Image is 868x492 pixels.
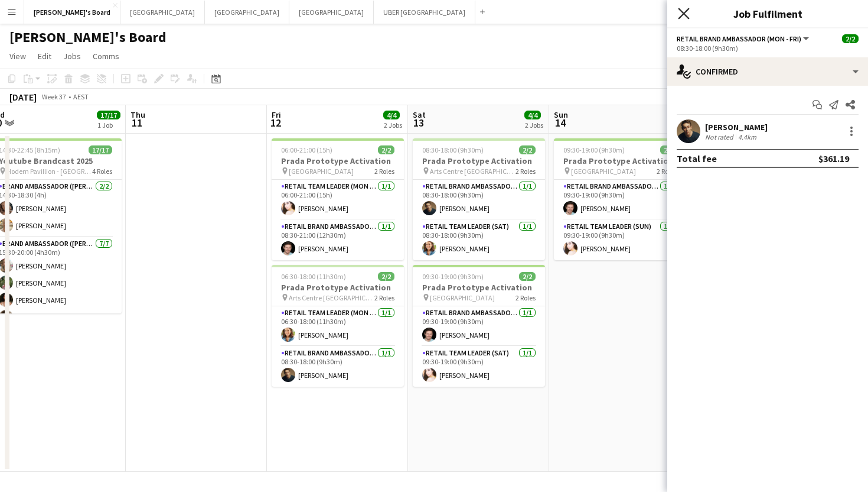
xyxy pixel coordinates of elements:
span: 2/2 [378,272,394,281]
span: [GEOGRAPHIC_DATA] [289,167,354,176]
span: 09:30-19:00 (9h30m) [422,272,484,281]
span: 2/2 [519,145,536,154]
h3: Prada Prototype Activation [413,156,545,166]
span: 2 Roles [515,293,536,302]
app-card-role: RETAIL Team Leader (Mon - Fri)1/106:00-21:00 (15h)[PERSON_NAME] [272,180,404,220]
span: 2 Roles [657,167,677,176]
span: Fri [272,109,281,120]
h3: Prada Prototype Activation [272,156,404,166]
span: 2/2 [378,145,394,154]
span: 17/17 [97,111,120,119]
div: [PERSON_NAME] [705,122,768,132]
div: 08:30-18:00 (9h30m) [677,44,859,53]
h3: Prada Prototype Activation [554,156,686,166]
span: 2/2 [519,272,536,281]
span: View [9,51,26,61]
app-card-role: RETAIL Brand Ambassador ([DATE])1/108:30-18:00 (9h30m)[PERSON_NAME] [413,180,545,220]
span: 09:30-19:00 (9h30m) [563,145,625,154]
button: [PERSON_NAME]'s Board [24,1,120,24]
div: Total fee [677,153,717,164]
span: Arts Centre [GEOGRAPHIC_DATA] [430,167,515,176]
div: 2 Jobs [525,121,543,130]
span: Arts Centre [GEOGRAPHIC_DATA] [289,293,374,302]
app-job-card: 09:30-19:00 (9h30m)2/2Prada Prototype Activation [GEOGRAPHIC_DATA]2 RolesRETAIL Brand Ambassador ... [554,138,686,260]
app-card-role: RETAIL Brand Ambassador (Mon - Fri)1/108:30-18:00 (9h30m)[PERSON_NAME] [272,347,404,387]
span: [GEOGRAPHIC_DATA] [430,293,495,302]
app-job-card: 06:00-21:00 (15h)2/2Prada Prototype Activation [GEOGRAPHIC_DATA]2 RolesRETAIL Team Leader (Mon - ... [272,138,404,260]
span: 4 Roles [92,167,112,176]
span: 2 Roles [374,167,394,176]
span: 08:30-18:00 (9h30m) [422,145,484,154]
div: 4.4km [736,132,759,141]
app-card-role: RETAIL Team Leader (Sun)1/109:30-19:00 (9h30m)[PERSON_NAME] [554,220,686,260]
span: Week 37 [39,92,68,101]
span: [GEOGRAPHIC_DATA] [571,167,636,176]
h3: Prada Prototype Activation [413,282,545,293]
a: Edit [33,48,56,64]
span: Edit [38,51,51,61]
div: [DATE] [9,91,37,103]
span: Comms [93,51,119,61]
span: Sun [554,109,568,120]
span: 2/2 [660,145,677,154]
h3: Job Fulfilment [667,6,868,21]
a: View [5,48,31,64]
button: [GEOGRAPHIC_DATA] [120,1,205,24]
app-card-role: RETAIL Team Leader (Sat)1/108:30-18:00 (9h30m)[PERSON_NAME] [413,220,545,260]
app-job-card: 08:30-18:00 (9h30m)2/2Prada Prototype Activation Arts Centre [GEOGRAPHIC_DATA]2 RolesRETAIL Brand... [413,138,545,260]
h1: [PERSON_NAME]'s Board [9,28,167,46]
button: UBER [GEOGRAPHIC_DATA] [374,1,475,24]
span: Jobs [63,51,81,61]
div: Confirmed [667,57,868,86]
div: Not rated [705,132,736,141]
span: 2 Roles [374,293,394,302]
a: Comms [88,48,124,64]
button: [GEOGRAPHIC_DATA] [205,1,289,24]
app-card-role: RETAIL Team Leader (Sat)1/109:30-19:00 (9h30m)[PERSON_NAME] [413,347,545,387]
span: 4/4 [383,111,400,119]
span: Hodern Pavillion - [GEOGRAPHIC_DATA] [6,167,92,176]
button: RETAIL Brand Ambassador (Mon - Fri) [677,34,811,43]
span: 13 [411,116,426,130]
span: RETAIL Brand Ambassador (Mon - Fri) [677,34,801,43]
app-card-role: RETAIL Brand Ambassador (Mon - Fri)1/108:30-21:00 (12h30m)[PERSON_NAME] [272,220,404,260]
app-card-role: RETAIL Team Leader (Mon - Fri)1/106:30-18:00 (11h30m)[PERSON_NAME] [272,306,404,347]
span: Thu [130,109,145,120]
app-job-card: 06:30-18:00 (11h30m)2/2Prada Prototype Activation Arts Centre [GEOGRAPHIC_DATA]2 RolesRETAIL Team... [272,265,404,387]
span: 2 Roles [515,167,536,176]
div: AEST [73,92,89,101]
span: 06:00-21:00 (15h) [281,145,332,154]
app-card-role: RETAIL Brand Ambassador ([DATE])1/109:30-19:00 (9h30m)[PERSON_NAME] [554,180,686,220]
span: 14 [552,116,568,130]
span: Sat [413,109,426,120]
app-job-card: 09:30-19:00 (9h30m)2/2Prada Prototype Activation [GEOGRAPHIC_DATA]2 RolesRETAIL Brand Ambassador ... [413,265,545,387]
a: Jobs [58,48,86,64]
span: 4/4 [524,111,541,119]
span: 17/17 [89,145,112,154]
span: 2/2 [842,34,859,43]
span: 06:30-18:00 (11h30m) [281,272,346,281]
div: 1 Job [97,121,120,130]
span: 12 [270,116,281,130]
div: 2 Jobs [384,121,402,130]
button: [GEOGRAPHIC_DATA] [289,1,374,24]
span: 11 [129,116,145,130]
h3: Prada Prototype Activation [272,282,404,293]
app-card-role: RETAIL Brand Ambassador ([DATE])1/109:30-19:00 (9h30m)[PERSON_NAME] [413,306,545,347]
div: $361.19 [818,153,849,164]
